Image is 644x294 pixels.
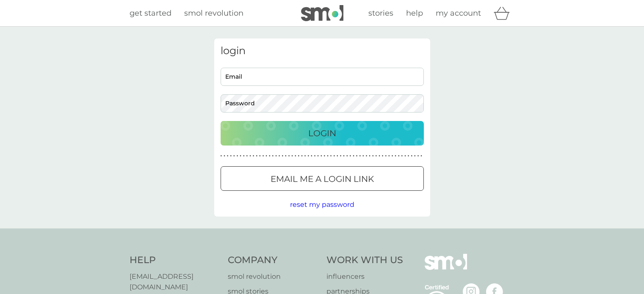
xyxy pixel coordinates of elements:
span: smol revolution [184,8,243,18]
p: ● [230,154,232,158]
a: stories [368,7,393,19]
span: get started [130,8,171,18]
button: Email me a login link [221,166,424,191]
p: ● [227,154,229,158]
p: ● [408,154,409,158]
p: ● [240,154,241,158]
p: ● [398,154,400,158]
p: ● [420,154,422,158]
p: ● [311,154,312,158]
p: ● [249,154,251,158]
p: ● [272,154,274,158]
p: ● [356,154,358,158]
h3: login [221,45,424,57]
p: ● [395,154,396,158]
p: ● [366,154,368,158]
p: ● [307,154,309,158]
span: reset my password [290,201,354,209]
h4: Help [130,254,220,267]
h4: Company [228,254,318,267]
p: ● [346,154,348,158]
p: ● [392,154,393,158]
p: ● [285,154,287,158]
p: ● [333,154,335,158]
img: smol [301,5,343,21]
p: ● [265,154,267,158]
p: ● [414,154,416,158]
p: ● [337,154,338,158]
p: ● [317,154,319,158]
span: help [406,8,423,18]
a: help [406,7,423,19]
p: ● [221,154,222,158]
img: smol [425,254,467,283]
a: influencers [326,271,403,282]
p: ● [291,154,293,158]
p: ● [269,154,271,158]
p: ● [343,154,345,158]
p: ● [330,154,332,158]
p: ● [304,154,306,158]
p: ● [417,154,419,158]
p: Email me a login link [271,172,374,186]
p: ● [353,154,354,158]
p: ● [282,154,283,158]
p: ● [263,154,264,158]
p: ● [224,154,225,158]
p: ● [246,154,248,158]
p: ● [243,154,245,158]
p: ● [301,154,303,158]
p: ● [369,154,370,158]
p: ● [233,154,235,158]
p: ● [288,154,290,158]
p: ● [362,154,364,158]
span: stories [368,8,393,18]
a: get started [130,7,171,19]
p: ● [321,154,322,158]
h4: Work With Us [326,254,403,267]
a: smol revolution [228,271,318,282]
p: ● [327,154,329,158]
p: ● [372,154,374,158]
p: ● [279,154,280,158]
p: ● [404,154,406,158]
p: ● [324,154,326,158]
p: ● [256,154,257,158]
a: my account [436,7,481,19]
p: ● [401,154,403,158]
p: ● [259,154,261,158]
p: ● [411,154,412,158]
span: my account [436,8,481,18]
p: ● [385,154,387,158]
div: basket [494,5,515,22]
p: ● [340,154,342,158]
p: ● [253,154,254,158]
a: smol revolution [184,7,243,19]
button: reset my password [290,199,354,210]
p: ● [237,154,238,158]
p: ● [275,154,277,158]
a: [EMAIL_ADDRESS][DOMAIN_NAME] [130,271,220,293]
p: ● [350,154,351,158]
p: ● [314,154,316,158]
button: Login [221,121,424,146]
p: ● [379,154,380,158]
p: ● [298,154,300,158]
p: ● [388,154,390,158]
p: ● [295,154,296,158]
p: ● [359,154,361,158]
p: ● [376,154,377,158]
p: Login [308,126,336,140]
p: ● [382,154,384,158]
